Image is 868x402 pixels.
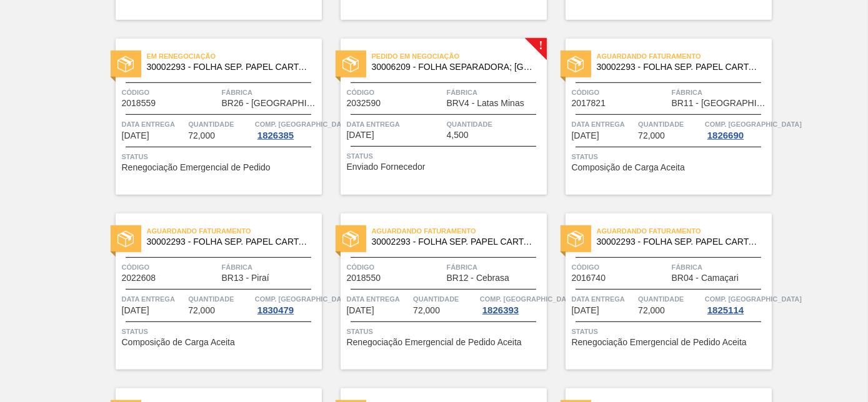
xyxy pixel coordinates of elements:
[547,213,772,370] a: statusAguardando Faturamento30002293 - FOLHA SEP. PAPEL CARTAO 1200x1000M 350gCódigo2016740Fábric...
[222,273,269,283] span: BR13 - Piraí
[572,293,636,305] span: Data entrega
[122,150,319,163] span: Status
[188,131,215,140] span: 72,000
[342,231,359,247] img: status
[322,39,547,195] a: !statusPedido em Negociação30006209 - FOLHA SEPARADORA; [GEOGRAPHIC_DATA]Código2032590FábricaBRV4...
[447,118,544,130] span: Quantidade
[347,162,426,172] span: Enviado Fornecedor
[447,261,544,273] span: Fábrica
[597,225,772,237] span: Aguardando Faturamento
[572,99,606,108] span: 2017821
[672,86,769,99] span: Fábrica
[572,261,669,273] span: Código
[572,273,606,283] span: 2016740
[122,163,271,172] span: Renegociação Emergencial de Pedido
[147,237,312,247] span: 30002293 - FOLHA SEP. PAPEL CARTAO 1200x1000M 350g
[255,293,352,305] span: Comp. Carga
[572,325,769,338] span: Status
[347,273,381,283] span: 2018550
[117,231,134,247] img: status
[567,56,584,72] img: status
[597,237,762,247] span: 30002293 - FOLHA SEP. PAPEL CARTAO 1200x1000M 350g
[188,306,215,315] span: 72,000
[572,150,769,163] span: Status
[347,261,444,273] span: Código
[188,118,252,130] span: Quantidade
[447,273,509,283] span: BR12 - Cebrasa
[705,118,769,140] a: Comp. [GEOGRAPHIC_DATA]1826690
[122,118,186,130] span: Data entrega
[372,50,547,62] span: Pedido em Negociação
[347,118,444,130] span: Data entrega
[255,130,296,140] div: 1826385
[122,325,319,338] span: Status
[638,293,702,305] span: Quantidade
[347,338,522,347] span: Renegociação Emergencial de Pedido Aceita
[122,99,156,108] span: 2018559
[342,56,359,72] img: status
[672,99,769,108] span: BR11 - São Luís
[372,237,537,247] span: 30002293 - FOLHA SEP. PAPEL CARTAO 1200x1000M 350g
[638,118,702,130] span: Quantidade
[705,130,746,140] div: 1826690
[222,86,319,99] span: Fábrica
[347,99,381,108] span: 2032590
[97,39,322,195] a: statusEm renegociação30002293 - FOLHA SEP. PAPEL CARTAO 1200x1000M 350gCódigo2018559FábricaBR26 -...
[122,338,235,347] span: Composição de Carga Aceita
[480,293,544,315] a: Comp. [GEOGRAPHIC_DATA]1826393
[572,163,685,172] span: Composição de Carga Aceita
[638,306,665,315] span: 72,000
[672,261,769,273] span: Fábrica
[122,86,219,99] span: Código
[122,273,156,283] span: 2022608
[372,225,547,237] span: Aguardando Faturamento
[122,306,149,315] span: 08/10/2025
[705,293,802,305] span: Comp. Carga
[188,293,252,305] span: Quantidade
[572,86,669,99] span: Código
[222,99,319,108] span: BR26 - Uberlândia
[597,62,762,72] span: 30002293 - FOLHA SEP. PAPEL CARTAO 1200x1000M 350g
[255,293,319,315] a: Comp. [GEOGRAPHIC_DATA]1830479
[572,338,747,347] span: Renegociação Emergencial de Pedido Aceita
[567,231,584,247] img: status
[122,293,186,305] span: Data entrega
[447,86,544,99] span: Fábrica
[672,273,739,283] span: BR04 - Camaçari
[347,325,544,338] span: Status
[222,261,319,273] span: Fábrica
[597,50,772,62] span: Aguardando Faturamento
[147,225,322,237] span: Aguardando Faturamento
[638,131,665,140] span: 72,000
[255,118,319,140] a: Comp. [GEOGRAPHIC_DATA]1826385
[480,305,521,315] div: 1826393
[413,306,440,315] span: 72,000
[97,213,322,370] a: statusAguardando Faturamento30002293 - FOLHA SEP. PAPEL CARTAO 1200x1000M 350gCódigo2022608Fábric...
[372,62,537,72] span: 30006209 - FOLHA SEPARADORA; TAMPA
[347,306,374,315] span: 09/10/2025
[447,99,524,108] span: BRV4 - Latas Minas
[572,131,599,140] span: 08/10/2025
[705,305,746,315] div: 1825114
[347,86,444,99] span: Código
[413,293,477,305] span: Quantidade
[572,118,636,130] span: Data entrega
[347,130,374,140] span: 07/10/2025
[117,56,134,72] img: status
[572,306,599,315] span: 09/10/2025
[147,50,322,62] span: Em renegociação
[447,130,469,140] span: 4,500
[122,131,149,140] span: 07/10/2025
[122,261,219,273] span: Código
[480,293,577,305] span: Comp. Carga
[347,293,411,305] span: Data entrega
[255,118,352,130] span: Comp. Carga
[255,305,296,315] div: 1830479
[322,213,547,370] a: statusAguardando Faturamento30002293 - FOLHA SEP. PAPEL CARTAO 1200x1000M 350gCódigo2018550Fábric...
[705,293,769,315] a: Comp. [GEOGRAPHIC_DATA]1825114
[347,150,544,162] span: Status
[147,62,312,72] span: 30002293 - FOLHA SEP. PAPEL CARTAO 1200x1000M 350g
[547,39,772,195] a: statusAguardando Faturamento30002293 - FOLHA SEP. PAPEL CARTAO 1200x1000M 350gCódigo2017821Fábric...
[705,118,802,130] span: Comp. Carga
